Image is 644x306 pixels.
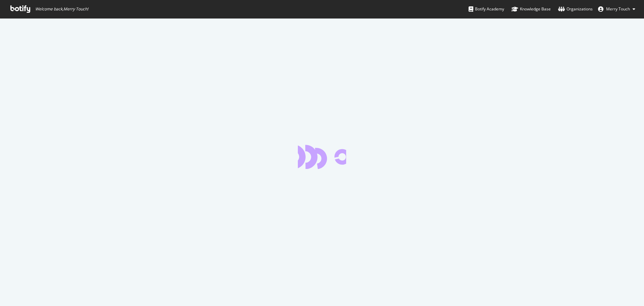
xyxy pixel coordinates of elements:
span: Merry Touch [606,6,630,12]
button: Merry Touch [593,4,641,14]
span: Welcome back, Merry Touch ! [35,6,88,12]
div: Organizations [558,6,593,12]
div: Knowledge Base [512,6,551,12]
div: animation [298,145,346,169]
div: Botify Academy [469,6,504,12]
